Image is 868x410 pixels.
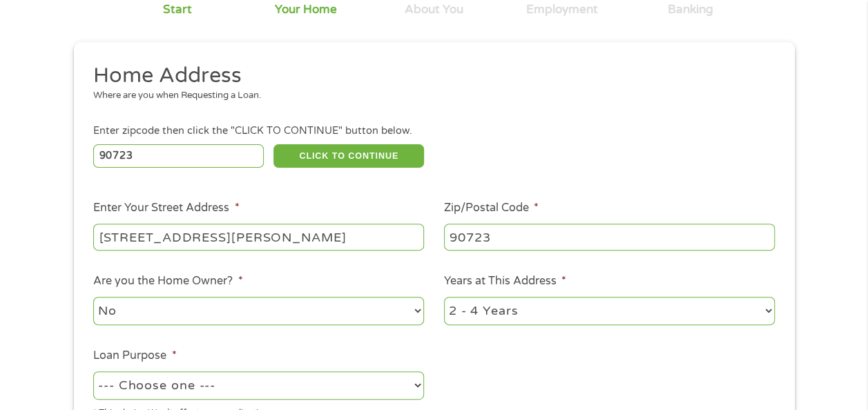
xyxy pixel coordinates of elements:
[93,274,242,289] label: Are you the Home Owner?
[93,144,264,168] input: Enter Zipcode (e.g 01510)
[93,201,239,215] label: Enter Your Street Address
[93,349,176,363] label: Loan Purpose
[444,201,539,215] label: Zip/Postal Code
[93,89,764,103] div: Where are you when Requesting a Loan.
[93,224,424,250] input: 1 Main Street
[93,124,774,139] div: Enter zipcode then click the "CLICK TO CONTINUE" button below.
[526,2,598,17] div: Employment
[163,2,192,17] div: Start
[275,2,337,17] div: Your Home
[93,62,764,90] h2: Home Address
[273,144,424,168] button: CLICK TO CONTINUE
[444,274,566,289] label: Years at This Address
[405,2,463,17] div: About You
[668,2,713,17] div: Banking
